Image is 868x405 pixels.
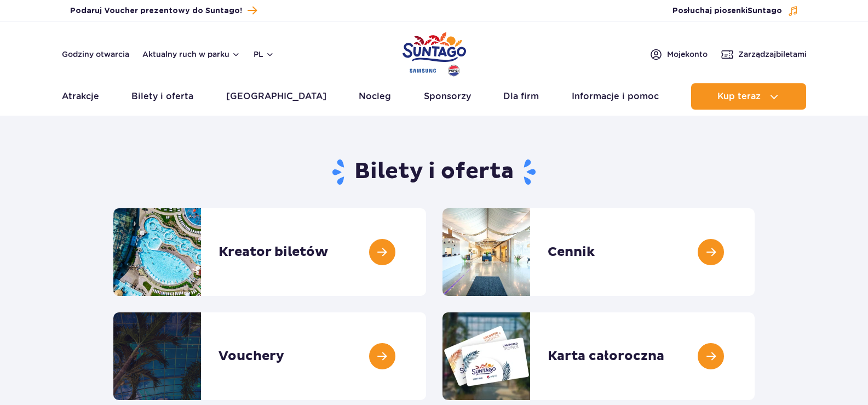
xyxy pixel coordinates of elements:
[131,83,193,110] a: Bilety i oferta
[62,83,99,110] a: Atrakcje
[667,49,708,60] span: Moje konto
[691,83,806,110] button: Kup teraz
[403,27,466,78] a: Park of Poland
[70,5,242,16] span: Podaruj Voucher prezentowy do Suntago!
[62,49,129,60] a: Godziny otwarcia
[226,83,326,110] a: [GEOGRAPHIC_DATA]
[70,3,257,18] a: Podaruj Voucher prezentowy do Suntago!
[717,92,761,101] span: Kup teraz
[359,83,391,110] a: Nocleg
[721,48,807,61] a: Zarządzajbiletami
[254,49,274,60] button: pl
[672,5,782,16] span: Posłuchaj piosenki
[142,50,240,59] button: Aktualny ruch w parku
[503,83,539,110] a: Dla firm
[424,83,471,110] a: Sponsorzy
[649,48,708,61] a: Mojekonto
[672,5,798,16] button: Posłuchaj piosenkiSuntago
[738,49,807,60] span: Zarządzaj biletami
[748,7,782,15] span: Suntago
[572,83,659,110] a: Informacje i pomoc
[113,158,755,186] h1: Bilety i oferta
